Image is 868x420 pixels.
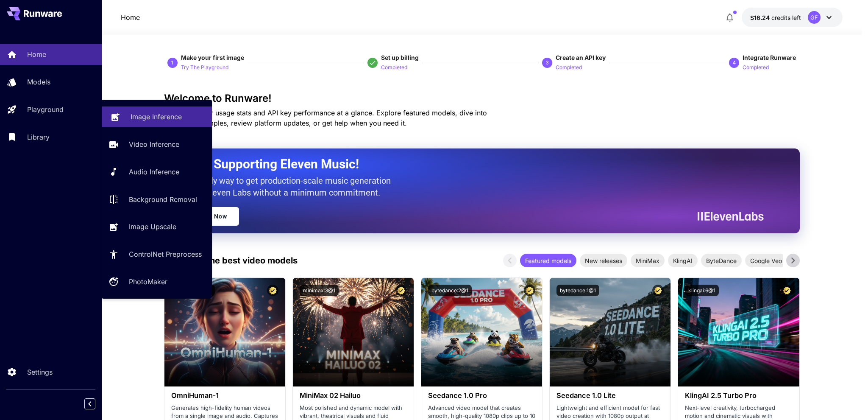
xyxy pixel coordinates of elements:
p: Completed [381,64,407,72]
span: credits left [771,14,801,21]
span: Check out your usage stats and API key performance at a glance. Explore featured models, dive int... [164,109,487,127]
p: Image Inference [131,112,182,122]
span: $16.24 [750,14,771,21]
p: Background Removal [129,194,197,204]
p: Test drive the best video models [164,254,298,267]
div: $16.24219 [750,13,801,22]
p: Home [121,12,140,22]
button: bytedance:1@1 [556,285,599,296]
div: GF [808,11,821,24]
a: Image Inference [102,106,212,127]
img: alt [421,278,542,386]
span: MiniMax [631,256,665,265]
a: Image Upscale [102,216,212,237]
img: alt [678,278,799,386]
nav: breadcrumb [121,12,140,22]
span: Make your first image [181,54,244,61]
p: Completed [556,64,582,72]
p: Playground [27,104,64,115]
img: alt [550,278,670,386]
p: Audio Inference [129,167,179,177]
h3: OmniHuman‑1 [171,392,278,400]
img: alt [164,278,285,386]
span: Google Veo [745,256,787,265]
button: Certified Model – Vetted for best performance and includes a commercial license. [781,285,793,296]
span: Integrate Runware [743,54,796,61]
a: Audio Inference [102,162,212,182]
p: 1 [171,59,174,67]
p: PhotoMaker [129,277,167,287]
button: klingai:6@1 [685,285,719,296]
h3: MiniMax 02 Hailuo [300,392,407,400]
span: Featured models [520,256,576,265]
span: ByteDance [701,256,742,265]
button: Collapse sidebar [84,398,95,409]
span: KlingAI [668,256,698,265]
button: Certified Model – Vetted for best performance and includes a commercial license. [395,285,407,296]
p: ControlNet Preprocess [129,249,202,259]
button: Certified Model – Vetted for best performance and includes a commercial license. [267,285,278,296]
p: Completed [743,64,769,72]
span: Create an API key [556,54,606,61]
p: Models [27,77,50,87]
h3: KlingAI 2.5 Turbo Pro [685,392,792,400]
button: $16.24219 [742,8,843,27]
h2: Now Supporting Eleven Music! [185,156,757,172]
p: 3 [546,59,549,67]
p: Image Upscale [129,221,176,232]
button: Certified Model – Vetted for best performance and includes a commercial license. [524,285,535,296]
button: bytedance:2@1 [428,285,472,296]
button: minimax:3@1 [300,285,339,296]
p: Video Inference [129,139,179,149]
div: Collapse sidebar [91,396,102,412]
img: alt [293,278,414,386]
span: Set up billing [381,54,419,61]
a: Video Inference [102,134,212,155]
p: Try The Playground [181,64,228,72]
p: Library [27,132,50,142]
p: 4 [733,59,736,67]
a: Try It Now [185,207,239,226]
h3: Seedance 1.0 Lite [556,392,664,400]
h3: Seedance 1.0 Pro [428,392,535,400]
span: New releases [580,256,627,265]
p: The only way to get production-scale music generation from Eleven Labs without a minimum commitment. [185,175,397,199]
a: Background Removal [102,189,212,210]
button: Certified Model – Vetted for best performance and includes a commercial license. [652,285,664,296]
p: Settings [27,367,53,377]
p: Home [27,49,46,59]
a: PhotoMaker [102,272,212,292]
a: ControlNet Preprocess [102,244,212,265]
h3: Welcome to Runware! [164,92,800,104]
